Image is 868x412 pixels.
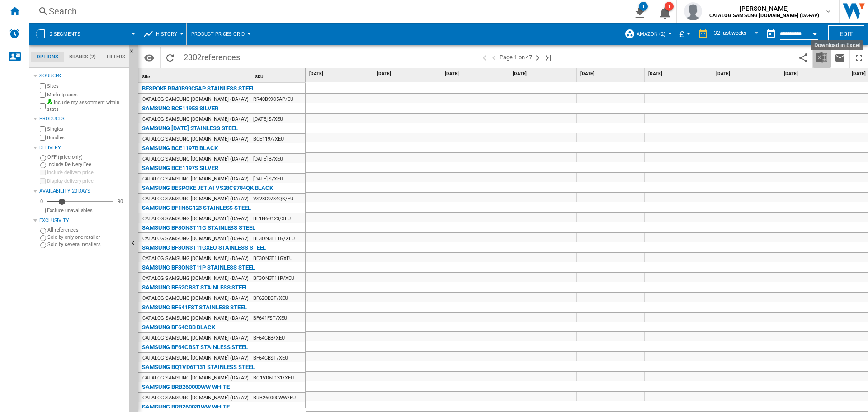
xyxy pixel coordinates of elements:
[142,183,273,194] div: SAMSUNG BESPOKE JET AI VS28C9784QK BLACK
[709,13,819,19] b: CATALOG SAMSUNG [DOMAIN_NAME] (DA+AV)
[794,47,812,68] button: Share this bookmark with others
[684,2,702,20] img: profile.jpg
[40,208,46,213] input: Display delivery price
[679,23,689,45] button: £
[253,68,305,82] div: Sort None
[639,2,648,11] div: 1
[377,71,439,77] span: [DATE]
[47,241,125,248] label: Sold by several retailers
[40,126,46,132] input: Singles
[255,74,264,79] span: SKU
[142,175,249,184] div: CATALOG SAMSUNG [DOMAIN_NAME] (DA+AV)
[179,47,245,66] span: 2302
[142,95,249,104] div: CATALOG SAMSUNG [DOMAIN_NAME] (DA+AV)
[532,47,543,68] button: Next page
[782,68,848,80] div: [DATE]
[33,23,133,45] div: 2 segments
[375,68,441,80] div: [DATE]
[309,71,371,77] span: [DATE]
[202,52,240,62] span: references
[142,234,249,243] div: CATALOG SAMSUNG [DOMAIN_NAME] (DA+AV)
[47,83,125,90] label: Sites
[831,47,849,68] button: Send this report by email
[142,83,255,94] div: BESPOKE RR40B99C5AP STAINLESS STEEL
[142,393,249,403] div: CATALOG SAMSUNG [DOMAIN_NAME] (DA+AV)
[637,23,670,45] button: Amazon (2)
[142,274,249,283] div: CATALOG SAMSUNG [DOMAIN_NAME] (DA+AV)
[115,198,125,205] div: 90
[140,68,251,82] div: Site Sort None
[511,68,576,80] div: [DATE]
[47,169,125,176] label: Include delivery price
[637,31,665,37] span: Amazon (2)
[40,235,46,241] input: Sold by only one retailer
[47,91,125,98] label: Marketplaces
[129,45,140,62] button: Hide
[253,68,305,82] div: SKU Sort None
[40,170,46,175] input: Include delivery price
[40,178,46,184] input: Display delivery price
[251,253,305,262] div: BF3ON3T11GXEU
[142,254,249,263] div: CATALOG SAMSUNG [DOMAIN_NAME] (DA+AV)
[679,29,684,39] span: £
[142,203,251,213] div: SAMSUNG BF1N6G123 STAINLESS STEEL
[850,47,868,68] button: Maximize
[142,103,218,114] div: SAMSUNG BCE1195S SILVER
[142,214,249,223] div: CATALOG SAMSUNG [DOMAIN_NAME] (DA+AV)
[665,2,674,11] div: 1
[40,135,46,141] input: Bundles
[709,4,819,13] span: [PERSON_NAME]
[251,114,305,123] div: [DATE]-S/XEU
[443,68,509,80] div: [DATE]
[142,302,247,313] div: SAMSUNG BF641FST STAINLESS STEEL
[816,52,827,63] img: excel-24x24.png
[47,161,125,168] label: Include Delivery Fee
[251,293,305,302] div: BF62CBST/XEU
[50,31,80,37] span: 2 segments
[714,68,780,80] div: [DATE]
[714,30,746,36] div: 32 last weeks
[142,115,249,124] div: CATALOG SAMSUNG [DOMAIN_NAME] (DA+AV)
[251,94,305,103] div: RR40B99C5AP/EU
[307,68,373,80] div: [DATE]
[251,233,305,242] div: BF3ON3T11G/XEU
[675,23,693,45] md-menu: Currency
[40,162,46,168] input: Include Delivery Fee
[142,294,249,303] div: CATALOG SAMSUNG [DOMAIN_NAME] (DA+AV)
[39,72,125,80] div: Sources
[251,333,305,342] div: BF64CBB/XEU
[47,178,125,185] label: Display delivery price
[478,47,489,68] button: First page
[251,194,305,203] div: VS28C9784QK/EU
[142,155,249,164] div: CATALOG SAMSUNG [DOMAIN_NAME] (DA+AV)
[38,198,45,205] div: 0
[161,47,179,68] button: Reload
[142,242,266,253] div: SAMSUNG BF3ON3T11GXEU STAINLESS STEEL
[101,52,131,62] md-tab-item: Filters
[142,334,249,343] div: CATALOG SAMSUNG [DOMAIN_NAME] (DA+AV)
[762,25,780,43] button: md-calendar
[49,5,601,18] div: Search
[39,144,125,152] div: Delivery
[142,123,238,134] div: SAMSUNG [DATE] STAINLESS STEEL
[142,163,218,174] div: SAMSUNG BCE1197S SILVER
[142,282,248,293] div: SAMSUNG BF62CBST STAINLESS STEEL
[251,353,305,362] div: BF64CBST/XEU
[40,228,46,234] input: All references
[156,31,177,37] span: History
[513,71,575,77] span: [DATE]
[39,115,125,123] div: Products
[489,47,500,68] button: >Previous page
[251,313,305,322] div: BF641FST/XEU
[142,362,255,373] div: SAMSUNG BQ1VD6T131 STAINLESS STEEL
[142,374,249,383] div: CATALOG SAMSUNG [DOMAIN_NAME] (DA+AV)
[251,213,305,223] div: BF1N6G123/XEU
[47,99,125,113] label: Include my assortment within stats
[31,52,64,62] md-tab-item: Options
[47,126,125,133] label: Singles
[716,71,778,77] span: [DATE]
[40,92,46,98] input: Marketplaces
[39,188,125,195] div: Availability 20 Days
[191,23,249,45] button: Product prices grid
